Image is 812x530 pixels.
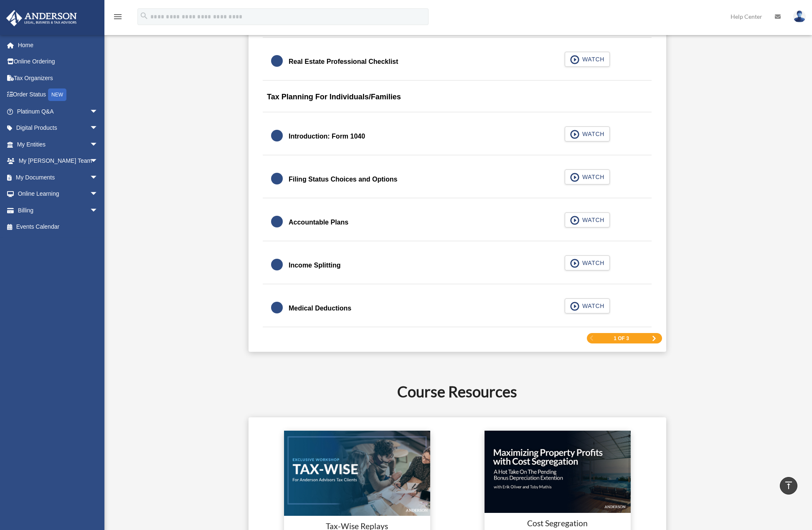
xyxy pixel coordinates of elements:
[580,173,604,181] span: WATCH
[793,10,806,23] img: User Pic
[90,103,107,120] span: arrow_drop_down
[580,302,604,310] span: WATCH
[6,120,111,136] a: Digital Productsarrow_drop_down
[271,298,643,318] a: Medical Deductions WATCH
[289,303,351,314] div: Medical Deductions
[289,217,348,228] div: Accountable Plans
[580,55,604,63] span: WATCH
[90,120,107,137] span: arrow_drop_down
[485,431,631,513] img: cost-seg-update.jpg
[263,86,652,113] div: Tax Planning For Individuals/Families
[565,169,610,184] button: WATCH
[6,202,111,219] a: Billingarrow_drop_down
[289,260,340,271] div: Income Splitting
[6,37,111,53] a: Home
[6,70,111,86] a: Tax Organizers
[6,103,111,120] a: Platinum Q&Aarrow_drop_down
[113,12,123,22] i: menu
[271,255,643,275] a: Income Splitting WATCH
[90,202,107,219] span: arrow_drop_down
[784,480,794,490] i: vertical_align_top
[490,518,626,529] h3: Cost Segregation
[90,153,107,170] span: arrow_drop_down
[565,126,610,141] button: WATCH
[4,10,79,26] img: Anderson Advisors Platinum Portal
[90,136,107,153] span: arrow_drop_down
[90,169,107,186] span: arrow_drop_down
[6,136,111,153] a: My Entitiesarrow_drop_down
[565,255,610,270] button: WATCH
[780,477,797,495] a: vertical_align_top
[271,52,643,72] a: Real Estate Professional Checklist WATCH
[271,126,643,146] a: Introduction: Form 1040 WATCH
[565,212,610,227] button: WATCH
[289,56,398,68] div: Real Estate Professional Checklist
[6,86,111,103] a: Order StatusNEW
[652,336,657,341] a: Next Page
[6,186,111,202] a: Online Learningarrow_drop_down
[6,53,111,70] a: Online Ordering
[565,298,610,313] button: WATCH
[289,131,365,142] div: Introduction: Form 1040
[580,216,604,224] span: WATCH
[271,212,643,232] a: Accountable Plans WATCH
[614,336,629,341] span: 1 of 3
[284,431,430,516] img: taxwise-replay.png
[6,219,111,235] a: Events Calendar
[6,169,111,186] a: My Documentsarrow_drop_down
[150,381,764,402] h2: Course Resources
[6,153,111,169] a: My [PERSON_NAME] Teamarrow_drop_down
[271,169,643,189] a: Filing Status Choices and Options WATCH
[580,130,604,138] span: WATCH
[580,259,604,267] span: WATCH
[140,11,149,20] i: search
[289,174,397,185] div: Filing Status Choices and Options
[565,52,610,67] button: WATCH
[48,88,66,101] div: NEW
[90,186,107,203] span: arrow_drop_down
[113,15,123,22] a: menu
